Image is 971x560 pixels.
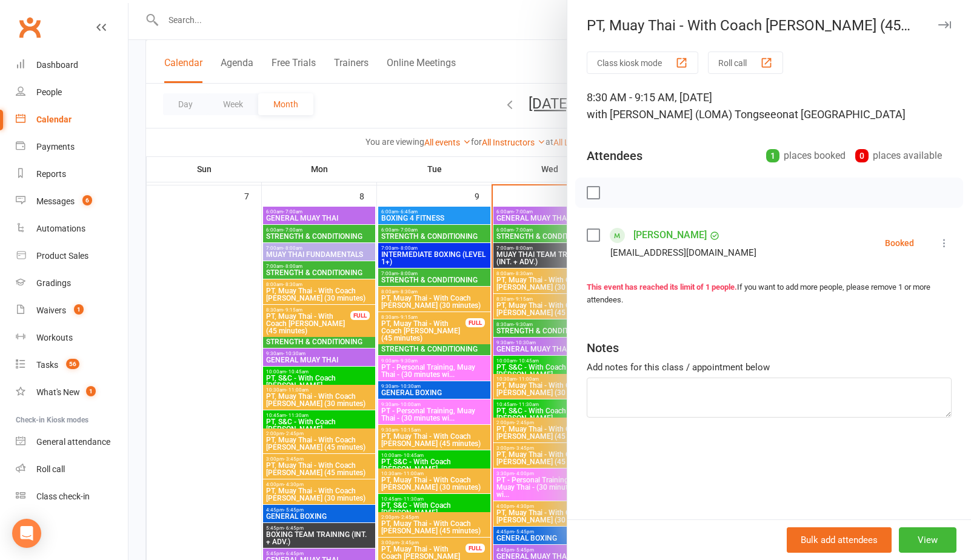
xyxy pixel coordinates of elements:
button: Roll call [708,52,783,74]
div: General attendance [36,437,110,447]
div: Open Intercom Messenger [12,519,41,548]
a: Roll call [16,456,128,483]
button: Class kiosk mode [587,52,698,74]
a: Calendar [16,106,128,133]
div: Messages [36,196,75,206]
strong: This event has reached its limit of 1 people. [587,282,737,292]
div: Gradings [36,278,71,288]
a: Tasks 56 [16,352,128,379]
div: If you want to add more people, please remove 1 or more attendees. [587,281,952,307]
a: General attendance kiosk mode [16,428,128,456]
a: Automations [16,215,128,242]
div: PT, Muay Thai - With Coach [PERSON_NAME] (45 minutes) [567,17,971,34]
div: Dashboard [36,60,78,70]
span: 1 [86,386,96,396]
div: Automations [36,224,85,233]
div: Tasks [36,360,58,370]
span: 1 [74,304,84,315]
a: What's New1 [16,379,128,406]
div: What's New [36,387,80,397]
a: Messages 6 [16,188,128,215]
div: Booked [885,239,914,247]
div: [EMAIL_ADDRESS][DOMAIN_NAME] [610,245,756,261]
a: [PERSON_NAME] [633,225,707,245]
span: with [PERSON_NAME] (LOMA) Tongseeon [587,108,789,121]
div: Payments [36,142,75,152]
div: Roll call [36,464,65,474]
div: Calendar [36,115,72,124]
div: People [36,87,62,97]
a: Dashboard [16,52,128,79]
div: places available [855,147,942,164]
div: Notes [587,339,619,356]
div: Product Sales [36,251,88,261]
a: Class kiosk mode [16,483,128,510]
div: 8:30 AM - 9:15 AM, [DATE] [587,89,952,123]
a: Gradings [16,270,128,297]
a: Workouts [16,324,128,352]
a: Clubworx [15,12,45,42]
a: Reports [16,161,128,188]
div: Attendees [587,147,642,164]
span: 56 [66,359,79,369]
div: Reports [36,169,66,179]
span: at [GEOGRAPHIC_DATA] [789,108,906,121]
a: Waivers 1 [16,297,128,324]
a: People [16,79,128,106]
div: Class check-in [36,492,90,501]
a: Product Sales [16,242,128,270]
a: Payments [16,133,128,161]
button: View [899,527,956,553]
div: Add notes for this class / appointment below [587,360,952,375]
div: 1 [766,149,779,162]
span: 6 [82,195,92,205]
div: 0 [855,149,869,162]
div: places booked [766,147,846,164]
button: Bulk add attendees [787,527,892,553]
div: Workouts [36,333,73,342]
div: Waivers [36,305,66,315]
